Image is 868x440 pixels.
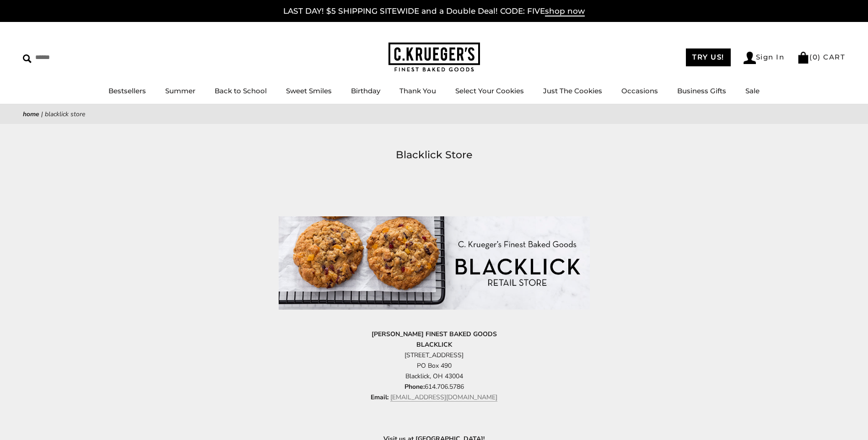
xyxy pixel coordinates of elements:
p: PO Box 490 [279,329,590,403]
img: C.KRUEGER'S [388,43,480,72]
a: Just The Cookies [543,86,602,95]
a: Summer [165,86,195,95]
span: | [41,110,43,118]
span: Blacklick, OH 43004 [405,372,463,381]
a: Sweet Smiles [286,86,332,95]
nav: breadcrumbs [23,109,845,119]
a: Birthday [351,86,380,95]
a: Business Gifts [677,86,726,95]
a: Thank You [399,86,436,95]
span: shop now [545,6,585,16]
a: TRY US! [686,48,731,66]
img: Search [23,54,32,63]
h1: Blacklick Store [37,147,831,163]
span: 0 [813,53,818,61]
a: [EMAIL_ADDRESS][DOMAIN_NAME] [390,393,497,402]
span: Blacklick Store [45,110,85,118]
img: Account [744,52,756,64]
strong: Email: [371,393,388,402]
strong: Phone: [404,382,425,391]
a: Home [23,110,39,118]
a: Sign In [744,52,785,64]
span: [STREET_ADDRESS] [404,351,464,360]
a: (0) CART [797,53,845,61]
a: Select Your Cookies [455,86,524,95]
strong: BLACKLICK [416,340,452,349]
a: LAST DAY! $5 SHIPPING SITEWIDE and a Double Deal! CODE: FIVEshop now [283,6,585,16]
a: Occasions [621,86,658,95]
img: Bag [797,52,809,64]
strong: [PERSON_NAME] FINEST BAKED GOODS [372,330,497,338]
span: 614.706.5786 [371,382,497,402]
a: Back to School [215,86,267,95]
input: Search [23,50,132,64]
a: Sale [745,86,760,95]
a: Bestsellers [108,86,146,95]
